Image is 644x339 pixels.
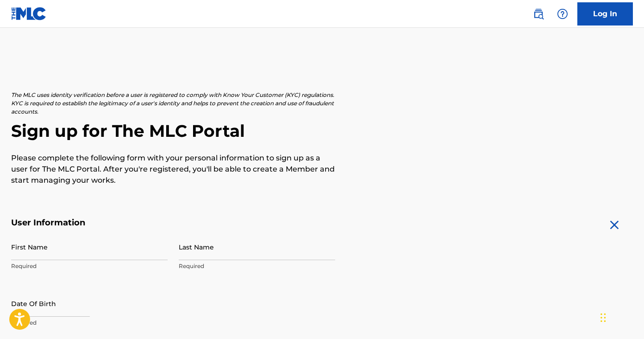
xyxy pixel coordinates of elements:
[11,153,335,186] p: Please complete the following form with your personal information to sign up as a user for The ML...
[11,7,47,20] img: MLC Logo
[11,121,633,141] h2: Sign up for The MLC Portal
[557,8,568,19] img: help
[11,262,168,270] p: Required
[577,2,633,26] a: Log In
[553,5,572,23] div: Help
[529,5,548,23] a: Public Search
[11,217,335,228] h5: User Information
[598,294,644,339] iframe: Chat Widget
[533,8,544,19] img: search
[600,304,606,332] div: Drag
[11,91,335,116] p: The MLC uses identity verification before a user is registered to comply with Know Your Customer ...
[607,217,622,232] img: close
[11,319,168,327] p: Required
[179,262,335,270] p: Required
